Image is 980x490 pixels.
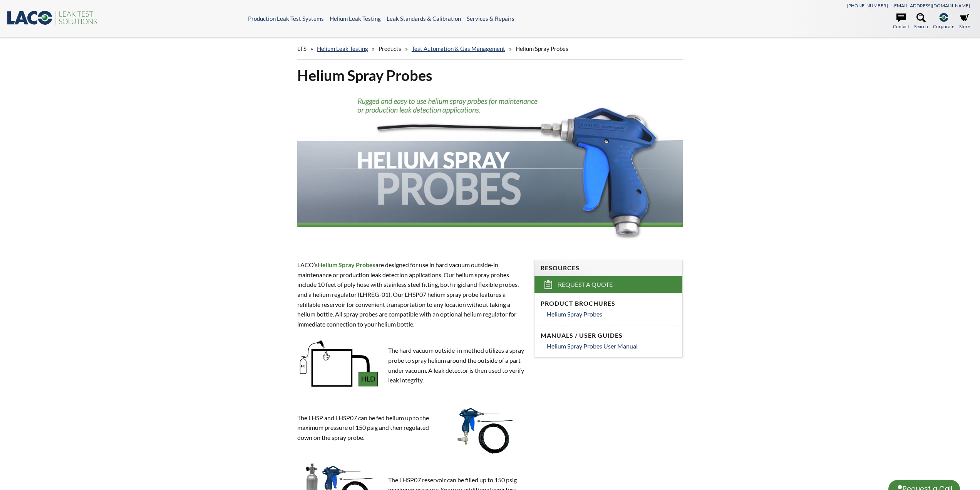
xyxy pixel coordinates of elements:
[412,45,505,52] a: Test Automation & Gas Management
[297,335,380,393] img: Methods_Graphics_Hard_Vacuum_Outside-in_-_Copy.jpg
[248,15,324,22] a: Production Leak Test Systems
[847,3,888,8] a: [PHONE_NUMBER]
[959,13,970,30] a: Store
[387,15,461,22] a: Leak Standards & Calibration
[297,38,683,60] div: » » » »
[297,66,683,85] h1: Helium Spray Probes
[388,345,525,385] p: The hard vacuum outside-in method utilizes a spray probe to spray helium around the outside of a ...
[297,413,430,443] p: The LHSP and LHSP07 can be fed helium up to the maximum pressure of 150 psig and then regulated d...
[547,341,676,351] a: Helium Spray Probes User Manual
[893,13,909,30] a: Contact
[516,45,568,52] span: Helium Spray Probes
[318,261,375,268] span: Helium Spray Probes
[933,23,954,30] span: Corporate
[547,310,602,318] span: Helium Spray Probes
[893,3,970,8] a: [EMAIL_ADDRESS][DOMAIN_NAME]
[297,45,307,52] span: LTS
[534,276,682,293] a: Request a Quote
[541,264,676,272] h4: Resources
[330,15,381,22] a: Helium Leak Testing
[438,402,525,460] img: DSC_8723_-_WEB.png
[297,91,683,246] img: Helium Spray Probe header
[541,300,676,308] h4: Product Brochures
[297,260,525,329] p: LACO’s are designed for use in hard vacuum outside-in maintenance or production leak detection ap...
[317,45,368,52] a: Helium Leak Testing
[547,342,638,350] span: Helium Spray Probes User Manual
[558,281,613,289] span: Request a Quote
[547,309,676,319] a: Helium Spray Probes
[379,45,401,52] span: Products
[467,15,514,22] a: Services & Repairs
[914,13,928,30] a: Search
[541,332,676,340] h4: Manuals / User Guides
